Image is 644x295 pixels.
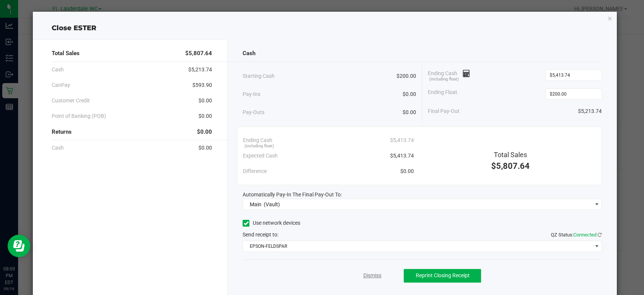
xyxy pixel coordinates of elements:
[390,136,413,144] span: $5,413.74
[52,144,64,152] span: Cash
[192,81,212,89] span: $593.90
[52,97,90,105] span: Customer Credit
[33,23,617,33] div: Close ESTER
[250,201,261,207] span: Main
[403,90,416,98] span: $0.00
[198,144,212,152] span: $0.00
[243,232,278,238] span: Send receipt to:
[243,72,275,80] span: Starting Cash
[52,81,70,89] span: CanPay
[390,152,413,160] span: $5,413.74
[243,90,260,98] span: Pay-Ins
[573,232,596,238] span: Connected
[52,124,212,140] div: Returns
[363,272,381,280] a: Dismiss
[243,108,264,116] span: Pay-Outs
[52,112,106,120] span: Point of Banking (POB)
[197,128,212,136] span: $0.00
[243,152,278,160] span: Expected Cash
[404,269,481,283] button: Reprint Closing Receipt
[491,161,530,171] span: $5,807.64
[551,232,602,238] span: QZ Status:
[243,136,272,144] span: Ending Cash
[198,112,212,120] span: $0.00
[243,49,255,58] span: Cash
[198,97,212,105] span: $0.00
[243,219,300,227] label: Use network devices
[494,151,527,159] span: Total Sales
[52,66,64,74] span: Cash
[397,72,416,80] span: $200.00
[243,192,342,198] span: Automatically Pay-In The Final Pay-Out To:
[52,49,80,58] span: Total Sales
[243,241,592,252] span: EPSON-FELDSPAR
[403,108,416,116] span: $0.00
[188,66,212,74] span: $5,213.74
[185,49,212,58] span: $5,807.64
[8,235,30,257] iframe: Resource center
[428,107,460,115] span: Final Pay-Out
[264,201,280,207] span: (Vault)
[244,143,274,150] span: (including float)
[243,167,267,175] span: Difference
[578,107,602,115] span: $5,213.74
[428,70,470,81] span: Ending Cash
[429,76,459,83] span: (including float)
[428,88,457,100] span: Ending Float
[415,272,469,278] span: Reprint Closing Receipt
[400,167,413,175] span: $0.00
